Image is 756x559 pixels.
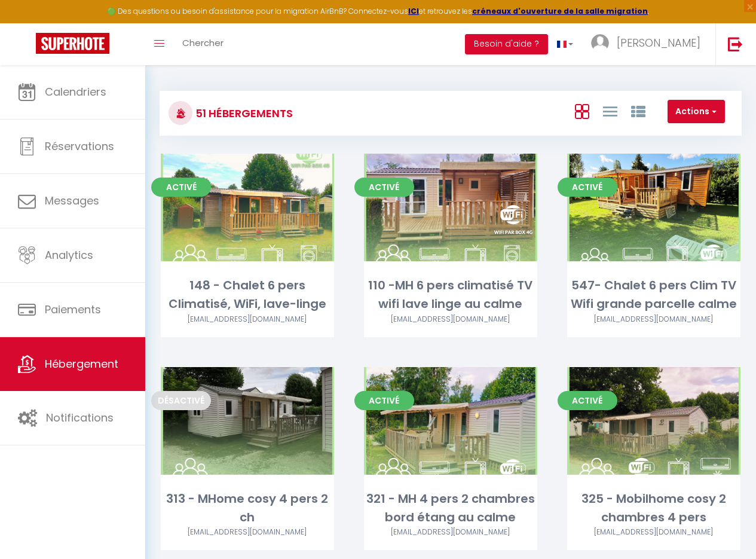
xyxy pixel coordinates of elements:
[151,178,211,197] span: Activé
[364,314,537,325] div: Airbnb
[668,100,725,124] button: Actions
[603,101,617,121] a: Vue en Liste
[45,248,93,262] span: Analytics
[631,101,645,121] a: Vue par Groupe
[591,34,609,52] img: ...
[472,6,648,16] a: créneaux d'ouverture de la salle migration
[10,5,45,41] button: Ouvrir le widget de chat LiveChat
[364,490,537,527] div: 321 - MH 4 pers 2 chambres bord étang au calme
[364,276,537,314] div: 110 -MH 6 pers climatisé TV wifi lave linge au calme
[567,276,740,314] div: 547- Chalet 6 pers Clim TV Wifi grande parcelle calme
[567,527,740,538] div: Airbnb
[567,314,740,325] div: Airbnb
[354,178,414,197] span: Activé
[558,391,617,410] span: Activé
[192,100,293,127] h3: 51 Hébergements
[151,391,211,410] span: Désactivé
[161,490,334,527] div: 313 - MHome cosy 4 pers 2 ch
[45,356,118,371] span: Hébergement
[161,276,334,314] div: 148 - Chalet 6 pers Climatisé, WiFi, lave-linge
[558,178,617,197] span: Activé
[161,314,334,325] div: Airbnb
[408,6,419,16] a: ICI
[567,490,740,527] div: 325 - Mobilhome cosy 2 chambres 4 pers
[36,33,109,54] img: Super Booking
[465,34,548,54] button: Besoin d'aide ?
[45,139,114,154] span: Réservations
[354,391,414,410] span: Activé
[173,23,232,65] a: Chercher
[582,23,715,65] a: ... [PERSON_NAME]
[575,101,589,121] a: Vue en Box
[364,527,537,538] div: Airbnb
[182,36,224,49] span: Chercher
[45,193,99,208] span: Messages
[728,36,743,51] img: logout
[45,302,101,317] span: Paiements
[45,84,106,99] span: Calendriers
[161,527,334,538] div: Airbnb
[46,410,114,425] span: Notifications
[617,35,700,50] span: [PERSON_NAME]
